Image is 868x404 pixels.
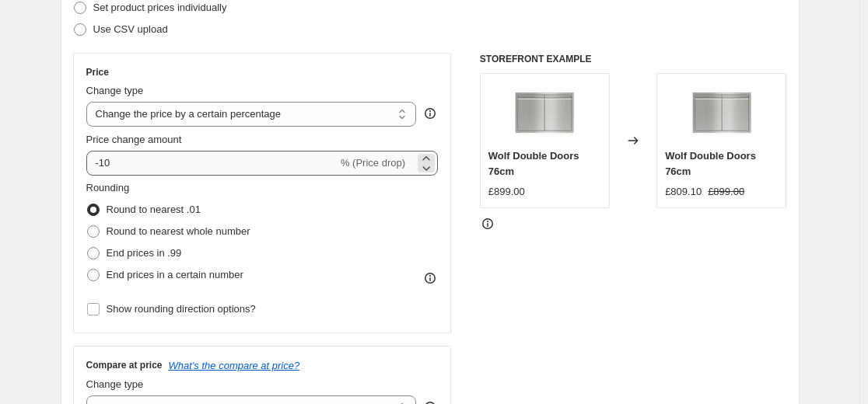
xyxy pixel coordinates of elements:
[513,82,576,144] img: wolf-double-doors-76cm-834262_80x.jpg
[488,150,579,177] span: Wolf Double Doors 76cm
[86,182,130,193] span: Rounding
[86,151,338,176] input: -15
[86,66,109,78] h3: Price
[107,225,250,237] span: Round to nearest whole number
[107,204,201,215] span: Round to nearest .01
[107,269,243,280] span: End prices in a certain number
[422,106,438,121] div: help
[169,360,300,371] button: What's the compare at price?
[107,247,182,259] span: End prices in .99
[708,184,744,200] strike: £899.00
[665,150,756,177] span: Wolf Double Doors 76cm
[107,303,256,315] span: Show rounding direction options?
[86,359,163,371] h3: Compare at price
[480,53,787,65] h6: STOREFRONT EXAMPLE
[488,184,525,200] div: £899.00
[341,157,405,169] span: % (Price drop)
[93,2,227,13] span: Set product prices individually
[86,378,144,390] span: Change type
[93,23,168,35] span: Use CSV upload
[665,184,702,200] div: £809.10
[86,85,144,96] span: Change type
[691,82,753,144] img: wolf-double-doors-76cm-834262_80x.jpg
[86,134,182,145] span: Price change amount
